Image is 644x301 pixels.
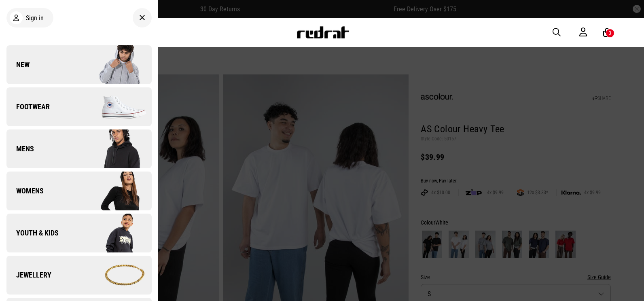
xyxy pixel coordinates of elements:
img: Company [79,45,151,85]
span: Youth & Kids [6,228,59,238]
a: Womens Company [6,172,152,210]
img: Company [79,255,151,295]
img: Company [79,213,151,253]
span: Womens [6,186,44,196]
img: Redrat logo [296,26,350,38]
button: Open LiveChat chat widget [6,3,31,28]
img: Company [79,87,151,127]
img: Company [79,171,151,211]
span: Footwear [6,102,50,112]
a: Jewellery Company [6,256,152,295]
span: New [6,60,30,70]
span: Jewellery [6,270,51,280]
a: Youth & Kids Company [6,214,152,252]
a: 3 [603,28,611,37]
span: Sign in [26,14,44,22]
a: Mens Company [6,129,152,168]
img: Company [79,129,151,169]
span: Mens [6,144,34,154]
a: Footwear Company [6,87,152,126]
div: 3 [609,30,611,36]
a: New Company [6,45,152,84]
